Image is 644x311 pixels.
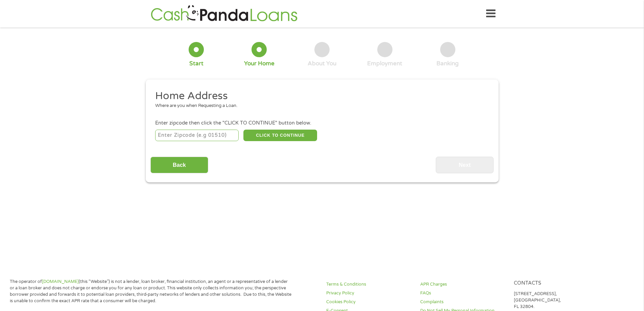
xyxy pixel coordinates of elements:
[326,290,412,296] a: Privacy Policy
[420,281,506,288] a: APR Charges
[436,157,494,173] input: Next
[189,60,204,67] div: Start
[308,60,336,67] div: About You
[420,290,506,296] a: FAQs
[155,103,484,109] div: Where are you when Requesting a Loan.
[436,60,459,67] div: Banking
[10,279,292,304] p: The operator of (this “Website”) is not a lender, loan broker, financial institution, an agent or...
[326,281,412,288] a: Terms & Conditions
[243,130,317,141] button: CLICK TO CONTINUE
[150,157,208,173] input: Back
[514,291,600,310] p: [STREET_ADDRESS], [GEOGRAPHIC_DATA], FL 32804.
[155,130,239,141] input: Enter Zipcode (e.g 01510)
[155,119,488,127] div: Enter zipcode then click the "CLICK TO CONTINUE" button below.
[42,279,79,284] a: [DOMAIN_NAME]
[367,60,402,67] div: Employment
[326,299,412,305] a: Cookies Policy
[149,4,300,23] img: GetLoanNow Logo
[514,280,600,287] h4: Contacts
[155,89,484,103] h2: Home Address
[244,60,275,67] div: Your Home
[420,299,506,305] a: Complaints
